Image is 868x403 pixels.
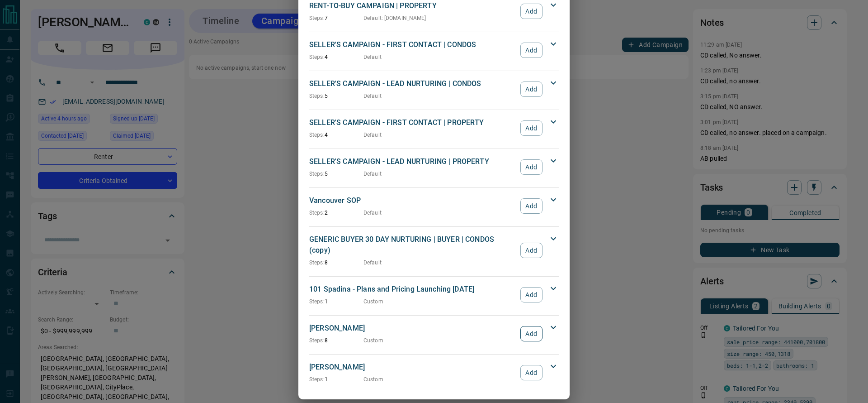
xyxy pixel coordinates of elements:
p: Default [363,170,382,178]
p: 1 [309,297,363,306]
p: 101 Spadina - Plans and Pricing Launching [DATE] [309,284,516,295]
div: GENERIC BUYER 30 DAY NURTURING | BUYER | CONDOS (copy)Steps:8DefaultAdd [309,232,559,269]
button: Add [520,4,542,19]
span: Steps: [309,15,325,21]
div: SELLER'S CAMPAIGN - LEAD NURTURING | CONDOSSteps:5DefaultAdd [309,77,559,102]
button: Add [520,326,542,341]
button: Add [520,159,542,175]
p: 5 [309,92,363,100]
button: Add [520,120,542,136]
p: 7 [309,14,363,22]
div: SELLER'S CAMPAIGN - FIRST CONTACT | PROPERTYSteps:4DefaultAdd [309,115,559,141]
span: Steps: [309,298,325,305]
p: Custom [363,336,383,345]
button: Add [520,82,542,97]
button: Add [520,287,542,302]
p: Default [363,53,382,61]
div: Vancouver SOPSteps:2DefaultAdd [309,193,559,219]
p: [PERSON_NAME] [309,323,516,334]
p: Custom [363,375,383,384]
p: SELLER'S CAMPAIGN - FIRST CONTACT | PROPERTY [309,117,516,128]
button: Add [520,198,542,214]
span: Steps: [309,210,325,216]
p: RENT-TO-BUY CAMPAIGN | PROPERTY [309,0,516,11]
p: 5 [309,170,363,178]
span: Steps: [309,259,325,266]
p: 1 [309,375,363,384]
span: Steps: [309,376,325,383]
p: SELLER'S CAMPAIGN - LEAD NURTURING | PROPERTY [309,156,516,167]
button: Add [520,243,542,258]
p: Default [363,259,382,267]
p: 2 [309,209,363,217]
p: SELLER'S CAMPAIGN - LEAD NURTURING | CONDOS [309,78,516,89]
button: Add [520,365,542,380]
p: 8 [309,259,363,267]
div: SELLER'S CAMPAIGN - FIRST CONTACT | CONDOSSteps:4DefaultAdd [309,38,559,63]
div: SELLER'S CAMPAIGN - LEAD NURTURING | PROPERTYSteps:5DefaultAdd [309,154,559,180]
button: Add [520,43,542,58]
p: Default [363,209,382,217]
p: SELLER'S CAMPAIGN - FIRST CONTACT | CONDOS [309,39,516,50]
div: 101 Spadina - Plans and Pricing Launching [DATE]Steps:1CustomAdd [309,282,559,307]
span: Steps: [309,171,325,177]
span: Steps: [309,93,325,99]
span: Steps: [309,337,325,344]
div: [PERSON_NAME]Steps:8CustomAdd [309,321,559,346]
p: [PERSON_NAME] [309,362,516,373]
p: GENERIC BUYER 30 DAY NURTURING | BUYER | CONDOS (copy) [309,234,516,256]
p: 8 [309,336,363,345]
p: Custom [363,297,383,306]
p: 4 [309,53,363,61]
span: Steps: [309,54,325,60]
p: Default [363,92,382,100]
p: Vancouver SOP [309,195,516,206]
p: Default [363,131,382,139]
span: Steps: [309,132,325,138]
p: 4 [309,131,363,139]
div: [PERSON_NAME]Steps:1CustomAdd [309,360,559,385]
p: Default : [DOMAIN_NAME] [363,14,426,22]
